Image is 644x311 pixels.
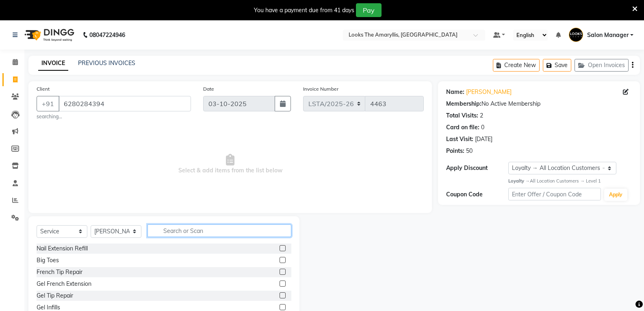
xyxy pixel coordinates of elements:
[446,100,481,108] div: Membership:
[356,3,382,17] button: Pay
[37,244,88,253] div: Nail Extension Refill
[203,85,214,93] label: Date
[38,56,68,71] a: INVOICE
[480,111,483,120] div: 2
[446,164,508,172] div: Apply Discount
[37,124,424,205] span: Select & add items from the list below
[254,6,354,15] div: You have a payment due from 41 days
[569,28,583,42] img: Salon Manager
[543,59,571,72] button: Save
[21,24,76,46] img: logo
[604,189,627,201] button: Apply
[466,147,473,155] div: 50
[78,59,135,67] a: PREVIOUS INVOICES
[481,123,484,132] div: 0
[446,135,473,144] div: Last Visit:
[147,224,291,237] input: Search or Scan
[466,88,512,96] a: [PERSON_NAME]
[37,96,59,111] button: +91
[446,88,464,96] div: Name:
[37,280,91,288] div: Gel French Extension
[446,190,508,199] div: Coupon Code
[587,31,629,39] span: Salon Manager
[89,24,125,46] b: 08047224946
[37,268,82,276] div: French Tip Repair
[508,178,632,185] div: All Location Customers → Level 1
[446,147,464,155] div: Points:
[508,188,601,200] input: Enter Offer / Coupon Code
[493,59,540,72] button: Create New
[446,100,632,108] div: No Active Membership
[37,113,191,120] small: searching...
[37,291,73,300] div: Gel Tip Repair
[575,59,629,72] button: Open Invoices
[508,178,530,184] strong: Loyalty →
[37,85,50,93] label: Client
[59,96,191,111] input: Search by Name/Mobile/Email/Code
[37,256,59,265] div: Big Toes
[303,85,338,93] label: Invoice Number
[475,135,492,144] div: [DATE]
[446,111,478,120] div: Total Visits:
[446,123,479,132] div: Card on file:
